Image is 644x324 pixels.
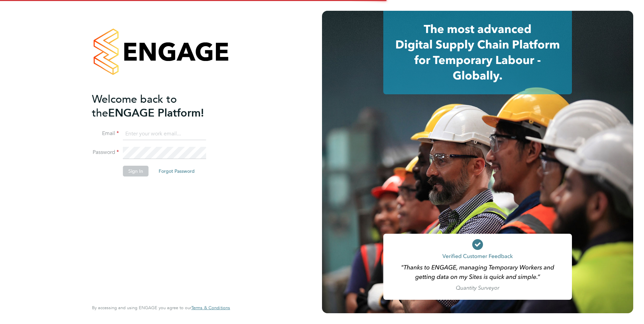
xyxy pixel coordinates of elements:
a: Terms & Conditions [191,305,230,311]
label: Password [92,149,119,156]
button: Sign In [123,166,149,176]
h2: ENGAGE Platform! [92,92,223,120]
span: Welcome back to the [92,93,177,120]
button: Forgot Password [153,166,200,176]
span: Terms & Conditions [191,305,230,311]
span: By accessing and using ENGAGE you agree to our [92,305,230,311]
label: Email [92,130,119,137]
input: Enter your work email... [123,128,206,140]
